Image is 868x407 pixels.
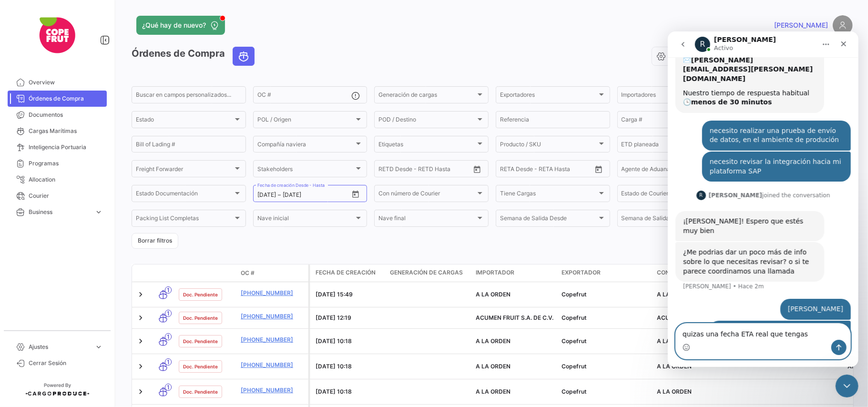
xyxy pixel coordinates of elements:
[165,358,172,366] span: 1
[165,286,172,294] span: 1
[29,143,103,152] span: Inteligencia Portuaria
[136,290,145,299] a: Expand/Collapse Row
[316,362,382,371] div: [DATE] 10:18
[378,192,476,198] span: Con número de Courier
[29,127,103,135] span: Cargas Marítimas
[476,314,553,321] span: ACUMEN FRUIT S.A. DE C.V.
[241,386,305,395] a: [PHONE_NUMBER]
[476,388,511,395] span: A LA ORDEN
[8,155,107,172] a: Programas
[183,388,218,396] span: Doc. Pendiente
[94,208,103,216] span: expand_more
[500,192,597,198] span: Tiene Cargas
[378,216,476,223] span: Nave final
[476,337,511,345] span: A LA ORDEN
[622,192,719,198] span: Estado de Courier
[348,187,363,201] button: Open calendar
[836,375,858,397] iframe: Intercom live chat
[378,167,396,173] input: Desde
[524,167,568,173] input: Hasta
[136,216,233,223] span: Packing List Completas
[316,290,382,299] div: [DATE] 15:49
[29,208,91,216] span: Business
[562,314,587,321] span: Copefrut
[316,314,382,322] div: [DATE] 12:19
[476,363,511,370] span: A LA ORDEN
[833,15,853,35] img: placeholder-user.png
[257,142,355,149] span: Compañía naviera
[316,268,376,277] span: Fecha de creación
[136,362,145,371] a: Expand/Collapse Row
[257,118,355,124] span: POL / Origen
[378,118,476,124] span: POD / Destino
[257,192,276,198] input: Desde
[241,269,255,277] span: OC #
[316,387,382,396] div: [DATE] 10:18
[237,265,308,281] datatable-header-cell: OC #
[8,91,107,107] a: Órdenes de Compra
[278,192,281,198] span: –
[183,291,218,298] span: Doc. Pendiente
[657,363,692,370] span: A LA ORDEN
[165,333,172,340] span: 1
[136,313,145,323] a: Expand/Collapse Row
[657,314,735,321] span: ACUMEN FRUIT S.A. DE C.V.
[29,94,103,103] span: Órdenes de Compra
[500,167,517,173] input: Desde
[183,314,218,322] span: Doc. Pendiente
[257,216,355,223] span: Nave inicial
[386,265,472,282] datatable-header-cell: Generación de cargas
[165,310,172,317] span: 1
[472,265,558,282] datatable-header-cell: Importador
[29,359,103,367] span: Cerrar Sesión
[390,268,463,277] span: Generación de cargas
[8,74,107,91] a: Overview
[562,363,587,370] span: Copefrut
[8,107,107,123] a: Documentos
[558,265,653,282] datatable-header-cell: Exportador
[476,268,514,277] span: Importador
[645,142,689,149] input: Hasta
[151,269,175,277] datatable-header-cell: Modo de Transporte
[136,192,233,198] span: Estado Documentación
[233,47,254,65] button: Ocean
[8,172,107,188] a: Allocation
[94,343,103,351] span: expand_more
[136,336,145,346] a: Expand/Collapse Row
[378,142,476,149] span: Etiquetas
[657,291,692,298] span: A LA ORDEN
[378,93,476,100] span: Generación de cargas
[657,268,705,277] span: Consignatario
[500,93,597,100] span: Exportadores
[257,167,355,173] span: Stakeholders
[622,216,719,223] span: Semana de Salida Hasta
[592,162,606,176] button: Open calendar
[657,337,692,345] span: A LA ORDEN
[241,336,305,344] a: [PHONE_NUMBER]
[668,31,858,367] iframe: Intercom live chat
[136,118,233,124] span: Estado
[622,142,639,149] input: Desde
